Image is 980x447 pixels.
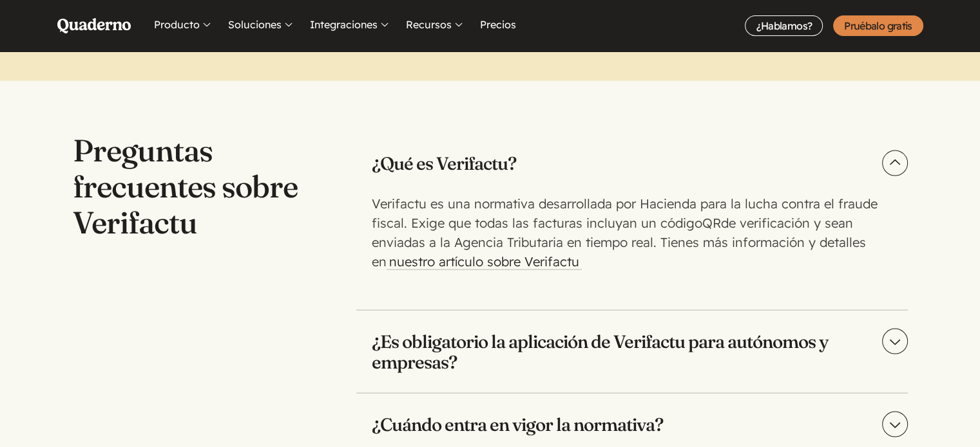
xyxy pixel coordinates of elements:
[356,132,908,194] summary: ¿Qué es Verifactu?
[356,311,908,393] summary: ¿Es obligatorio la aplicación de Verifactu para autónomos y empresas?
[372,194,887,271] p: Verifactu es una normativa desarrollada por Hacienda para la lucha contra el fraude fiscal. Exige...
[387,253,582,270] a: nuestro artículo sobre Verifactu
[745,15,823,36] a: ¿Hablamos?
[702,215,721,231] abbr: Quick Response
[833,15,923,36] a: Pruébalo gratis
[73,132,305,241] h2: Preguntas frecuentes sobre Verifactu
